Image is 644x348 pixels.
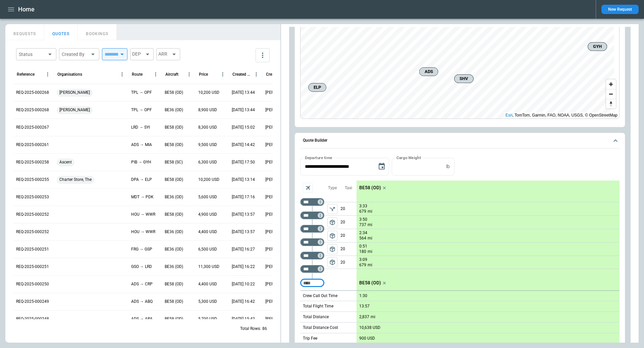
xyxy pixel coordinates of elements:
button: left aligned [327,204,337,214]
p: BE36 (OD) [165,247,183,252]
p: BE36 (OD) [165,264,183,270]
p: REQ-2025-000249 [16,299,49,304]
span: Type of sector [327,217,337,227]
div: Price [199,72,208,77]
p: BE58 (OD) [165,142,183,148]
div: Too short [300,238,324,246]
button: left aligned [327,257,337,267]
p: [PERSON_NAME] [265,281,293,287]
p: BE36 (OD) [165,229,183,235]
button: Zoom in [606,79,616,89]
button: Reset bearing to north [606,99,616,109]
div: Reference [17,72,35,77]
p: 6,500 USD [198,247,217,252]
p: HOU → WWR [131,212,155,217]
p: mi [368,235,372,241]
p: Total Distance Cost [303,325,338,331]
h1: Home [18,5,35,13]
p: [PERSON_NAME] [265,142,293,148]
p: [PERSON_NAME] [265,159,293,165]
p: 08/19/2025 17:16 [232,194,255,200]
p: ADS → ABQ [131,299,153,304]
button: QUOTES [44,24,78,40]
p: BE58 (OD) [165,212,183,217]
p: [PERSON_NAME] [265,125,293,130]
div: Too short [300,252,324,260]
p: PIB → GYH [131,159,151,165]
p: [PERSON_NAME] [265,229,293,235]
label: Departure time [305,155,332,160]
button: left aligned [327,244,337,254]
p: Taxi [345,185,352,191]
p: REQ-2025-000258 [16,159,49,165]
div: Created By [62,51,89,58]
p: [PERSON_NAME] [265,299,293,304]
div: Created by [266,72,285,77]
p: 08/26/2025 14:42 [232,142,255,148]
span: Type of sector [327,204,337,214]
span: package_2 [329,246,336,253]
button: Organisations column menu [117,70,127,79]
p: [PERSON_NAME] [265,264,293,270]
p: REQ-2025-000252 [16,212,49,217]
span: ELP [311,84,323,91]
p: 08/13/2025 13:57 [232,212,255,217]
p: BE58 (OD) [359,280,381,286]
span: [PERSON_NAME] [57,101,93,119]
canvas: Map [301,15,614,119]
p: BE36 (OD) [165,107,183,113]
div: Created At (UTC-05:00) [232,72,252,77]
p: mi [368,209,372,214]
span: Charter Store, The [57,171,94,188]
button: Price column menu [218,70,227,79]
p: Total Flight Time [303,303,333,309]
button: left aligned [327,231,337,241]
p: BE58 (SC) [165,159,183,165]
div: DEP [130,48,154,60]
p: 20 [340,242,357,256]
span: Aircraft selection [303,183,313,193]
p: [PERSON_NAME] [265,247,293,252]
button: more [256,48,270,62]
span: ADS [422,68,435,75]
span: package_2 [329,232,336,239]
p: 86 [262,326,267,332]
div: Too short [300,211,324,219]
span: package_2 [329,259,336,266]
span: GYH [591,43,604,50]
p: HOU → WWR [131,229,155,235]
p: 8,900 USD [198,107,217,113]
p: 6,300 USD [198,159,217,165]
p: 3:50 [359,217,367,222]
p: 08/22/2025 17:50 [232,159,255,165]
div: Route [132,72,143,77]
p: 4,900 USD [198,212,217,217]
p: TPL → OPF [131,107,152,113]
p: mi [368,249,372,255]
p: [PERSON_NAME] [265,177,293,183]
p: 09/03/2025 15:02 [232,125,255,130]
p: REQ-2025-000255 [16,177,49,183]
p: REQ-2025-000261 [16,142,49,148]
p: 9,500 USD [198,142,217,148]
p: 3:33 [359,204,367,209]
p: 10,638 USD [359,325,380,330]
span: Ascent [57,154,74,171]
div: Too short [300,279,324,287]
p: mi [368,262,372,268]
p: 4,400 USD [198,229,217,235]
p: 08/22/2025 13:14 [232,177,255,183]
p: 20 [340,216,357,229]
p: 20 [340,256,357,269]
p: FRG → GSP [131,247,152,252]
p: 07/31/2025 16:42 [232,299,255,304]
button: Aircraft column menu [184,70,194,79]
p: REQ-2025-000250 [16,281,49,287]
p: 2:34 [359,230,367,235]
p: DPA → ELP [131,177,152,183]
p: 11,300 USD [198,264,219,270]
p: REQ-2025-000253 [16,194,49,200]
p: 679 [359,262,366,268]
button: Created At (UTC-05:00) column menu [252,70,261,79]
p: [PERSON_NAME] [265,107,293,113]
